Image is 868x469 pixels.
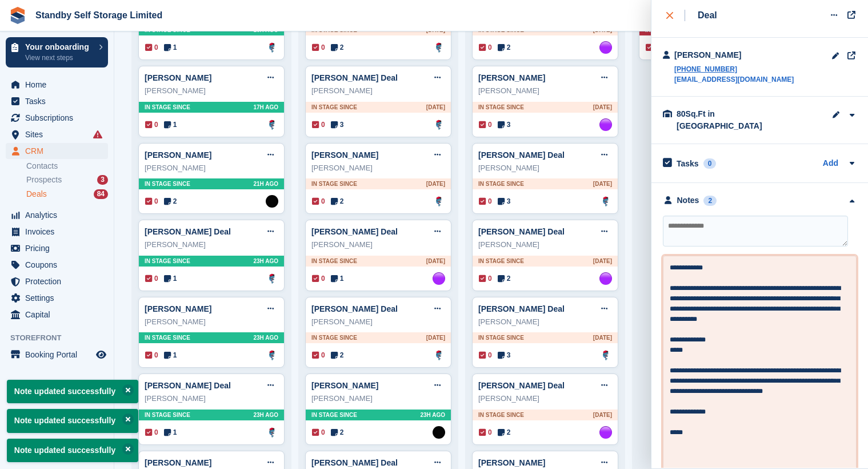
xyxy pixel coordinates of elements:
a: Glenn Fisher [433,195,445,208]
img: Stephen Hambridge [433,426,445,439]
span: In stage since [311,257,357,265]
span: Booking Portal [25,347,94,363]
div: [PERSON_NAME] [311,162,445,174]
span: 0 [145,427,158,438]
div: Deal [698,9,717,22]
span: Pricing [25,240,94,256]
span: Subscriptions [25,110,94,126]
span: 23H AGO [253,411,278,419]
span: [DATE] [426,257,445,265]
span: 21H AGO [253,180,278,188]
span: 23H AGO [420,411,445,419]
a: menu [6,143,108,159]
div: [PERSON_NAME] [478,239,612,251]
span: In stage since [145,333,190,342]
span: 0 [312,196,325,206]
a: Glenn Fisher [433,118,445,131]
img: Sue Ford [599,41,612,54]
img: Sue Ford [599,118,612,131]
img: Glenn Fisher [266,41,278,54]
span: Deals [26,189,47,200]
p: Note updated successfully [7,380,138,403]
span: 17H AGO [253,103,278,112]
img: Sue Ford [599,272,612,285]
span: 1 [164,427,177,438]
a: [PERSON_NAME] Deal [478,227,565,236]
span: Prospects [26,174,62,185]
div: [PERSON_NAME] [674,49,794,61]
a: menu [6,126,108,142]
span: 0 [479,120,492,130]
span: 1 [164,120,177,130]
div: 3 [97,175,108,185]
span: Settings [25,290,94,306]
a: [PERSON_NAME] [311,381,378,390]
a: [PERSON_NAME] [311,150,378,160]
img: Glenn Fisher [599,349,612,361]
a: Glenn Fisher [433,349,445,361]
span: 3 [498,120,511,130]
img: Sue Ford [599,426,612,439]
img: Glenn Fisher [433,41,445,54]
a: Glenn Fisher [266,426,278,439]
p: View next steps [25,53,93,63]
a: menu [6,273,108,289]
img: Sue Ford [433,272,445,285]
span: In stage since [311,103,357,112]
img: Glenn Fisher [266,349,278,361]
div: [PERSON_NAME] [145,239,278,251]
a: [PERSON_NAME] Deal [311,458,398,467]
span: 3 [498,196,511,206]
span: 0 [145,196,158,206]
div: [PERSON_NAME] [311,316,445,328]
span: Storefront [10,332,114,344]
span: 2 [498,42,511,53]
a: menu [6,347,108,363]
span: 2 [331,427,344,438]
span: In stage since [311,180,357,188]
a: menu [6,93,108,109]
a: Glenn Fisher [266,118,278,131]
span: In stage since [478,257,524,265]
div: [PERSON_NAME] [311,85,445,97]
a: menu [6,240,108,256]
a: [PERSON_NAME] [145,458,211,467]
span: 0 [312,42,325,53]
span: In stage since [478,103,524,112]
a: [PERSON_NAME] Deal [145,381,231,390]
span: 0 [479,196,492,206]
span: 0 [479,273,492,284]
span: In stage since [145,411,190,419]
a: Stephen Hambridge [266,195,278,208]
span: In stage since [311,333,357,342]
a: [PERSON_NAME] Deal [311,304,398,313]
span: 0 [145,120,158,130]
span: 0 [479,42,492,53]
span: 1 [164,350,177,360]
a: Prospects 3 [26,174,108,186]
span: [DATE] [593,411,612,419]
span: Analytics [25,207,94,223]
span: CRM [25,143,94,159]
a: [PERSON_NAME] Deal [311,73,398,82]
div: [PERSON_NAME] [145,85,278,97]
i: Smart entry sync failures have occurred [93,130,102,139]
span: 3 [498,350,511,360]
span: In stage since [145,180,190,188]
a: [PERSON_NAME] Deal [311,227,398,236]
span: In stage since [311,411,357,419]
div: [PERSON_NAME] [311,393,445,404]
span: Invoices [25,224,94,240]
a: Add [823,157,838,170]
div: [PERSON_NAME] [145,316,278,328]
div: [PERSON_NAME] [145,162,278,174]
span: [DATE] [593,180,612,188]
div: [PERSON_NAME] [145,393,278,404]
img: Glenn Fisher [599,195,612,208]
span: In stage since [145,103,190,112]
